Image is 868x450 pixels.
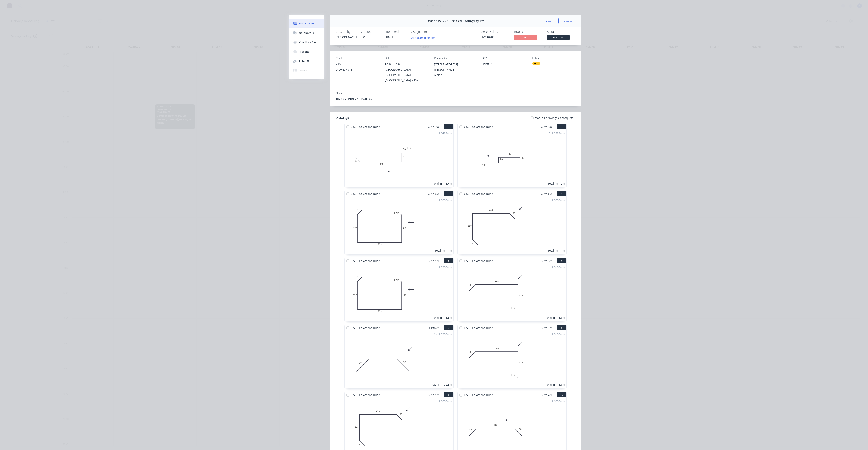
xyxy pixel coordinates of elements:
[299,50,309,53] div: Tracking
[549,198,565,202] div: 1 at 1000mm
[458,331,566,388] div: 030225FE101101 at 1600mmTotal lm1.6m
[386,35,394,39] span: [DATE]
[299,41,316,44] div: Checklists 0/0
[345,197,453,254] div: 030280265FE102701 at 1000mmTotal lm1m
[462,392,471,398] span: 0.55
[462,124,471,130] span: 0.55
[358,392,381,398] span: Colorbond Dune
[385,62,428,67] div: PO Box 1386
[444,392,453,397] button: 9
[386,30,407,34] div: Required
[349,191,358,197] span: 0.55
[561,249,565,252] div: 1m
[541,258,552,264] span: Girth 385
[436,399,452,403] div: 1 at 1000mm
[336,62,379,67] div: WIM
[349,258,358,264] span: 0.55
[546,316,556,320] div: Total lm
[458,130,566,187] div: 075020150102 at 1000mmTotal lm2m
[548,182,558,185] div: Total lm
[411,35,437,40] button: Add team member
[431,383,441,387] div: Total lm
[542,18,555,24] button: Close
[471,191,494,197] span: Colorbond Dune
[471,392,494,398] span: Colorbond Dune
[361,30,382,34] div: Created
[541,325,552,331] span: Girth 375
[289,19,324,28] button: Order details
[559,383,565,387] div: 1.6m
[557,325,566,330] button: 8
[428,258,439,264] span: Girth 520
[336,30,356,34] div: Created by
[289,66,324,75] button: Timeline
[429,325,439,331] span: Girth 85
[411,30,449,34] div: Assigned to
[434,62,477,78] div: [STREET_ADDRESS][PERSON_NAME]Albion,
[546,383,556,387] div: Total lm
[557,191,566,196] button: 4
[336,57,379,60] div: Contact
[535,116,573,120] span: Mark all drawings as complete
[289,56,324,66] button: Linked Orders
[349,392,358,398] span: 0.55
[547,30,575,34] div: Status
[532,62,540,65] div: 8AM
[299,59,315,63] div: Linked Orders
[349,124,358,130] span: 0.55
[336,116,349,120] div: Drawings
[471,258,494,264] span: Colorbond Dune
[549,265,565,269] div: 1 at 1600mm
[336,35,356,39] div: [PERSON_NAME]
[385,57,428,60] div: Bill to
[549,399,565,403] div: 1 at 2000mm
[436,265,452,269] div: 1 at 1300mm
[434,62,477,72] div: [STREET_ADDRESS][PERSON_NAME]
[514,30,542,34] div: Invoiced
[345,130,453,187] div: 03026060FE10301 at 1400mmTotal lm1.4m
[548,249,558,252] div: Total lm
[483,62,526,67] div: JN4057
[444,258,453,263] button: 5
[462,258,471,264] span: 0.55
[462,325,471,331] span: 0.55
[549,332,565,336] div: 1 at 1600mm
[446,182,452,185] div: 1.4m
[432,182,443,185] div: Total lm
[434,332,452,336] div: 25 at 1300mm
[557,124,566,129] button: 2
[299,69,309,72] div: Timeline
[449,19,484,23] span: Certified Roofing Pty Ltd
[385,62,428,83] div: PO Box 1386[GEOGRAPHIC_DATA], [GEOGRAPHIC_DATA], [GEOGRAPHIC_DATA], 4157
[358,258,381,264] span: Colorbond Dune
[358,191,381,197] span: Colorbond Dune
[289,47,324,56] button: Tracking
[547,35,570,40] span: Submitted
[336,67,379,72] div: 0400 677 971
[409,35,437,40] button: Add team member
[557,392,566,397] button: 10
[336,62,379,74] div: WIM0400 677 971
[481,30,510,34] div: Xero Order #
[561,182,565,185] div: 2m
[434,57,477,60] div: Deliver to
[541,191,552,197] span: Girth 665
[557,258,566,263] button: 6
[385,67,428,83] div: [GEOGRAPHIC_DATA], [GEOGRAPHIC_DATA], [GEOGRAPHIC_DATA], 4157
[436,198,452,202] div: 1 at 1000mm
[434,72,477,78] div: Albion,
[541,392,552,398] span: Girth 480
[532,57,575,60] div: Labels
[336,92,575,95] div: Notes
[361,35,369,39] span: [DATE]
[458,264,566,321] div: 030235FE101101 at 1600mmTotal lm1.6m
[426,19,449,23] span: Order #193757 -
[448,249,452,252] div: 1m
[444,383,452,387] div: 32.5m
[483,57,526,60] div: PO
[471,325,494,331] span: Colorbond Dune
[462,191,471,197] span: 0.55
[299,22,315,25] div: Order details
[428,124,439,130] span: Girth 390
[358,124,381,130] span: Colorbond Dune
